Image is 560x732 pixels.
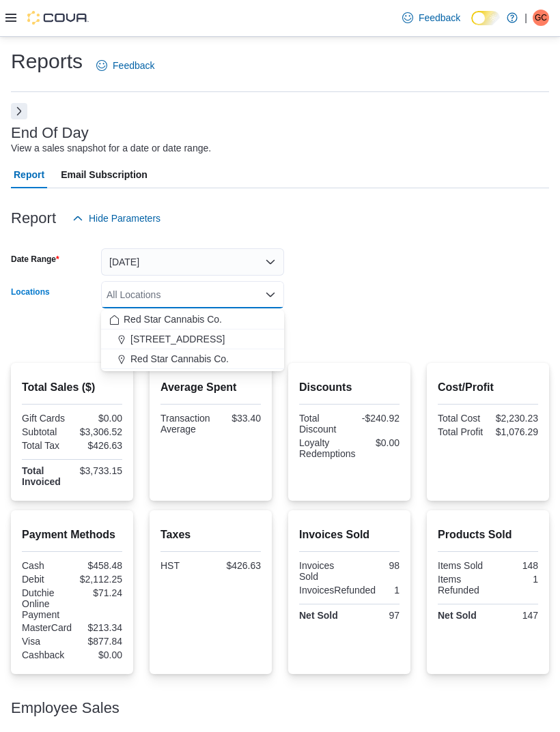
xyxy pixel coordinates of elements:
[22,574,70,585] div: Debit
[419,11,460,25] span: Feedback
[14,161,44,188] span: Report
[91,52,160,79] a: Feedback
[22,622,72,633] div: MasterCard
[22,426,70,437] div: Subtotal
[75,465,123,476] div: $3,733.15
[75,636,123,647] div: $877.84
[299,560,347,582] div: Invoices Sold
[101,310,284,369] div: Choose from the following options
[75,574,123,585] div: $2,112.25
[22,527,122,543] h2: Payment Methods
[299,585,376,596] div: InvoicesRefunded
[67,205,166,232] button: Hide Parameters
[22,649,70,660] div: Cashback
[11,125,89,141] h3: End Of Day
[124,312,222,326] span: Red Star Cannabis Co.
[75,413,123,424] div: $0.00
[160,560,208,571] div: HST
[22,560,70,571] div: Cash
[11,210,56,226] h3: Report
[491,426,539,437] div: $1,076.29
[61,161,148,188] span: Email Subscription
[438,574,486,596] div: Items Refunded
[22,636,70,647] div: Visa
[160,527,261,543] h2: Taxes
[27,11,89,25] img: Cova
[101,349,284,369] button: Red Star Cannabis Co.
[265,289,276,300] button: Close list of options
[352,413,400,424] div: -$240.92
[130,332,225,346] span: [STREET_ADDRESS]
[299,437,356,459] div: Loyalty Redemptions
[11,254,59,265] label: Date Range
[381,585,400,596] div: 1
[101,330,284,349] button: [STREET_ADDRESS]
[89,211,160,225] span: Hide Parameters
[361,437,400,448] div: $0.00
[22,465,61,487] strong: Total Invoiced
[75,649,123,660] div: $0.00
[299,610,338,621] strong: Net Sold
[438,527,538,543] h2: Products Sold
[11,141,211,156] div: View a sales snapshot for a date or date range.
[352,610,400,621] div: 97
[11,700,120,716] h3: Employee Sales
[113,59,154,72] span: Feedback
[11,287,50,297] label: Locations
[75,587,123,598] div: $71.24
[11,103,27,119] button: Next
[438,379,538,396] h2: Cost/Profit
[160,413,210,435] div: Transaction Average
[299,527,400,543] h2: Invoices Sold
[491,413,539,424] div: $2,230.23
[11,48,83,75] h1: Reports
[524,10,527,26] p: |
[101,248,284,276] button: [DATE]
[438,560,486,571] div: Items Sold
[438,610,477,621] strong: Net Sold
[75,426,123,437] div: $3,306.52
[214,560,262,571] div: $426.63
[471,25,472,26] span: Dark Mode
[22,413,70,424] div: Gift Cards
[75,560,123,571] div: $458.48
[438,426,486,437] div: Total Profit
[491,560,539,571] div: 148
[75,440,123,451] div: $426.63
[77,622,122,633] div: $213.34
[160,379,261,396] h2: Average Spent
[491,610,539,621] div: 147
[491,574,539,585] div: 1
[471,11,500,25] input: Dark Mode
[299,379,400,396] h2: Discounts
[397,4,466,31] a: Feedback
[299,413,347,435] div: Total Discount
[533,10,549,26] div: Gianfranco Catalano
[438,413,486,424] div: Total Cost
[216,413,261,424] div: $33.40
[130,352,229,366] span: Red Star Cannabis Co.
[22,379,122,396] h2: Total Sales ($)
[535,10,547,26] span: GC
[22,440,70,451] div: Total Tax
[101,310,284,330] button: Red Star Cannabis Co.
[22,587,70,620] div: Dutchie Online Payment
[352,560,400,571] div: 98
